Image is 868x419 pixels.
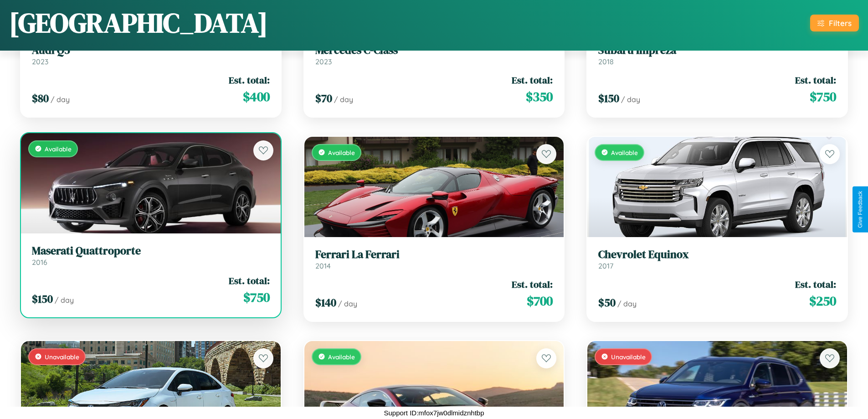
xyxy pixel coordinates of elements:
span: / day [338,299,357,308]
p: Support ID: mfox7jw0dlmidznhtbp [384,407,484,419]
a: Subaru Impreza2018 [598,44,836,66]
span: 2017 [598,261,613,270]
span: $ 750 [243,288,270,306]
span: / day [334,95,353,104]
span: / day [55,295,74,305]
span: Available [328,149,355,156]
span: $ 250 [809,292,836,310]
span: $ 80 [32,91,49,106]
a: Chevrolet Equinox2017 [598,248,836,270]
span: 2014 [315,261,331,270]
h3: Ferrari La Ferrari [315,248,553,261]
span: 2016 [32,258,47,267]
span: Available [611,149,638,156]
span: / day [51,95,70,104]
button: Filters [810,15,859,31]
span: 2023 [32,57,48,66]
h3: Subaru Impreza [598,44,836,57]
a: Audi Q52023 [32,44,270,66]
span: Available [45,145,72,153]
span: / day [621,95,640,104]
span: Est. total: [795,278,836,291]
span: 2018 [598,57,614,66]
span: 2023 [315,57,332,66]
span: $ 400 [243,88,270,106]
span: Est. total: [512,278,553,291]
span: Est. total: [229,73,270,87]
span: Est. total: [512,73,553,87]
span: $ 50 [598,295,616,310]
span: $ 700 [527,292,553,310]
span: $ 140 [315,295,336,310]
h1: [GEOGRAPHIC_DATA] [9,4,268,41]
div: Give Feedback [857,191,863,228]
a: Mercedes C-Class2023 [315,44,553,66]
h3: Chevrolet Equinox [598,248,836,261]
h3: Audi Q5 [32,44,270,57]
h3: Maserati Quattroporte [32,244,270,258]
span: $ 150 [598,91,619,106]
span: / day [617,299,637,308]
span: Unavailable [45,353,79,361]
a: Ferrari La Ferrari2014 [315,248,553,270]
a: Maserati Quattroporte2016 [32,244,270,267]
span: $ 70 [315,91,332,106]
div: Filters [829,18,852,28]
span: Unavailable [611,353,646,361]
span: Available [328,353,355,361]
span: $ 150 [32,291,53,306]
span: $ 350 [526,88,553,106]
h3: Mercedes C-Class [315,44,553,57]
span: Est. total: [795,73,836,87]
span: $ 750 [810,88,836,106]
span: Est. total: [229,274,270,287]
